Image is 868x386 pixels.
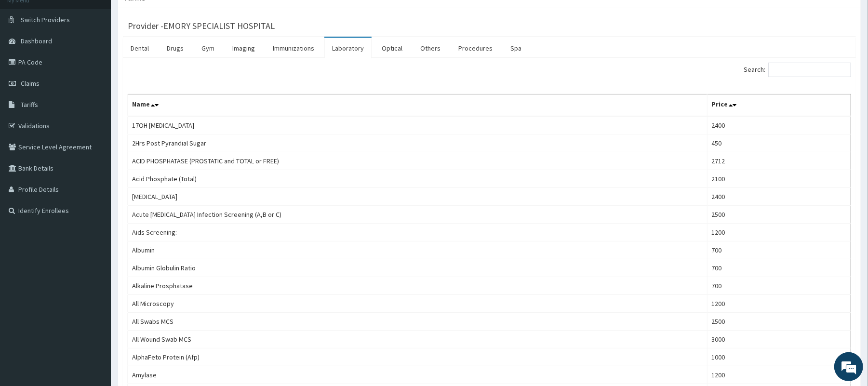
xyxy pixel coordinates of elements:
[128,170,708,188] td: Acid Phosphate (Total)
[708,348,851,366] td: 1000
[158,5,181,28] div: Minimize live chat window
[708,206,851,224] td: 2500
[225,38,263,58] a: Imaging
[503,38,529,58] a: Spa
[128,331,708,348] td: All Wound Swab MCS
[324,38,372,58] a: Laboratory
[21,100,38,109] span: Tariffs
[128,259,708,277] td: Albumin Globulin Ratio
[708,116,851,134] td: 2400
[744,63,851,77] label: Search:
[708,313,851,331] td: 2500
[265,38,322,58] a: Immunizations
[128,348,708,366] td: AlphaFeto Protein (Afp)
[708,366,851,384] td: 1200
[708,94,851,117] th: Price
[56,121,133,219] span: We're online!
[128,134,708,152] td: 2Hrs Post Pyrandial Sugar
[708,331,851,348] td: 3000
[159,38,191,58] a: Drugs
[128,295,708,313] td: All Microscopy
[50,54,162,67] div: Chat with us now
[768,63,851,77] input: Search:
[128,313,708,331] td: All Swabs MCS
[128,152,708,170] td: ACID PHOSPHATASE (PROSTATIC and TOTAL or FREE)
[128,206,708,224] td: Acute [MEDICAL_DATA] Infection Screening (A,B or C)
[451,38,500,58] a: Procedures
[128,188,708,206] td: [MEDICAL_DATA]
[123,38,157,58] a: Dental
[413,38,448,58] a: Others
[708,188,851,206] td: 2400
[708,295,851,313] td: 1200
[128,366,708,384] td: Amylase
[128,94,708,117] th: Name
[708,241,851,259] td: 700
[128,22,275,30] h3: Provider - EMORY SPECIALIST HOSPITAL
[374,38,410,58] a: Optical
[708,277,851,295] td: 700
[708,152,851,170] td: 2712
[708,134,851,152] td: 450
[128,116,708,134] td: 17OH [MEDICAL_DATA]
[128,277,708,295] td: Alkaline Prosphatase
[708,224,851,241] td: 1200
[18,48,39,72] img: d_794563401_company_1708531726252_794563401
[21,79,40,88] span: Claims
[128,241,708,259] td: Albumin
[128,224,708,241] td: Aids Screening:
[5,263,184,297] textarea: Type your message and hit 'Enter'
[708,259,851,277] td: 700
[194,38,222,58] a: Gym
[21,15,70,24] span: Switch Providers
[708,170,851,188] td: 2100
[21,37,52,45] span: Dashboard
